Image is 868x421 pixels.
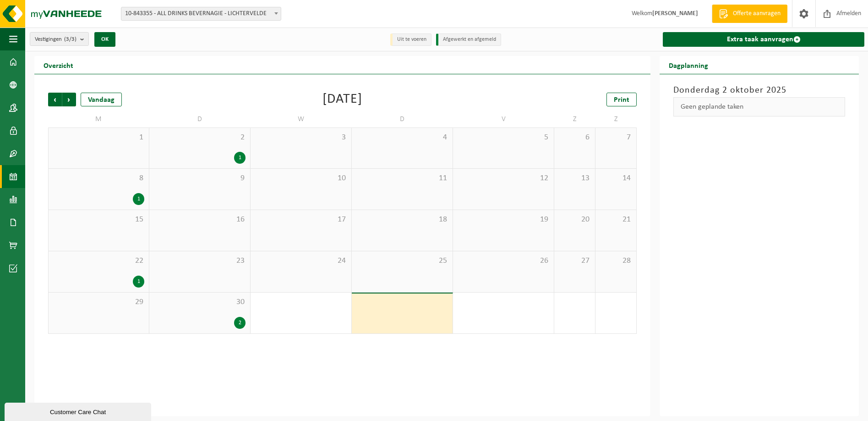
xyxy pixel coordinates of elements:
td: D [352,111,453,127]
span: 13 [559,173,590,183]
h3: Donderdag 2 oktober 2025 [673,83,845,97]
span: 15 [53,215,144,225]
h2: Dagplanning [660,56,717,74]
a: Print [606,93,637,106]
div: 1 [133,276,144,288]
span: 24 [255,256,347,266]
span: 18 [356,215,448,225]
span: 29 [53,297,144,307]
span: Vorige [48,93,62,106]
a: Extra taak aanvragen [663,32,864,47]
span: 10-843355 - ALL DRINKS BEVERNAGIE - LICHTERVELDE [121,7,281,21]
div: [DATE] [322,93,362,106]
span: 7 [600,133,632,143]
span: 25 [356,256,448,266]
div: 1 [133,193,144,205]
span: 23 [154,256,246,266]
div: 1 [234,152,246,164]
span: 14 [600,173,632,183]
span: 21 [600,215,632,225]
span: Print [614,96,629,104]
a: Offerte aanvragen [712,5,787,23]
span: 11 [356,173,448,183]
span: 5 [458,133,549,143]
span: 19 [458,215,549,225]
td: W [251,111,352,127]
td: Z [595,111,637,127]
div: Vandaag [81,93,122,106]
span: 2 [154,133,246,143]
li: Afgewerkt en afgemeld [436,33,501,46]
strong: [PERSON_NAME] [652,10,698,17]
span: 20 [559,215,590,225]
td: M [48,111,149,127]
span: 10 [255,173,347,183]
span: 6 [559,133,590,143]
span: Volgende [62,93,76,106]
h2: Overzicht [34,56,82,74]
span: Vestigingen [35,33,76,46]
button: Vestigingen(3/3) [30,32,89,46]
span: 17 [255,215,347,225]
span: 30 [154,297,246,307]
span: Offerte aanvragen [731,9,783,18]
count: (3/3) [64,36,76,42]
td: V [453,111,554,127]
span: 26 [458,256,549,266]
li: Uit te voeren [390,33,431,46]
span: 12 [458,173,549,183]
iframe: chat widget [5,401,153,421]
div: Geen geplande taken [673,97,845,116]
span: 1 [53,133,144,143]
td: D [149,111,251,127]
span: 10-843355 - ALL DRINKS BEVERNAGIE - LICHTERVELDE [121,7,281,20]
button: OK [94,32,115,47]
span: 27 [559,256,590,266]
div: 2 [234,317,246,329]
span: 16 [154,215,246,225]
td: Z [554,111,595,127]
span: 8 [53,173,144,183]
span: 4 [356,133,448,143]
span: 22 [53,256,144,266]
span: 28 [600,256,632,266]
span: 9 [154,173,246,183]
span: 3 [255,133,347,143]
